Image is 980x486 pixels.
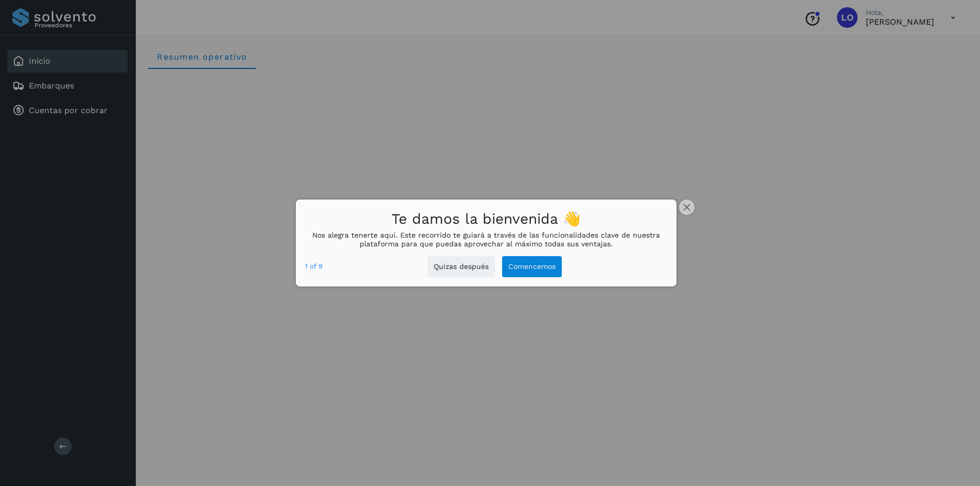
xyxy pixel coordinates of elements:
p: Nos alegra tenerte aquí. Este recorrido te guiará a través de las funcionalidades clave de nuestr... [305,231,667,248]
div: Te damos la bienvenida 👋Nos alegra tenerte aquí. Este recorrido te guiará a través de las funcion... [296,200,676,286]
h1: Te damos la bienvenida 👋 [305,208,667,231]
button: Quizas después [427,256,495,277]
div: 1 of 9 [305,261,323,272]
button: close, [679,200,694,215]
button: Comencemos [502,256,562,277]
div: step 1 of 9 [305,261,323,272]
